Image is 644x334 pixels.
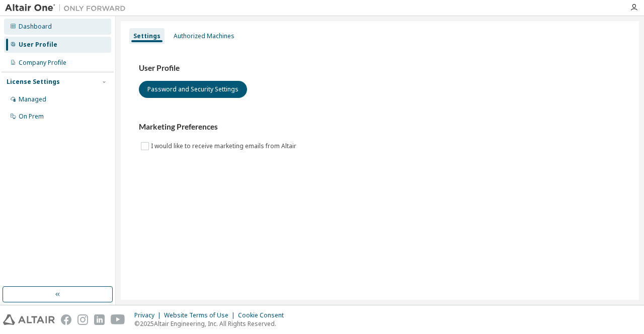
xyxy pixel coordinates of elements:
[134,319,290,328] p: © 2025 Altair Engineering, Inc. All Rights Reserved.
[61,314,71,325] img: facebook.svg
[151,140,298,152] label: I would like to receive marketing emails from Altair
[5,3,131,13] img: Altair One
[111,314,125,325] img: youtube.svg
[133,32,160,40] div: Settings
[77,314,88,325] img: instagram.svg
[139,81,247,98] button: Password and Security Settings
[19,95,46,103] div: Managed
[19,23,52,31] div: Dashboard
[7,78,60,86] div: License Settings
[139,63,621,73] h3: User Profile
[164,311,238,319] div: Website Terms of Use
[238,311,290,319] div: Cookie Consent
[19,113,44,121] div: On Prem
[3,314,55,325] img: altair_logo.svg
[94,314,105,325] img: linkedin.svg
[19,59,66,67] div: Company Profile
[19,41,57,49] div: User Profile
[174,32,234,40] div: Authorized Machines
[134,311,164,319] div: Privacy
[139,122,621,132] h3: Marketing Preferences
